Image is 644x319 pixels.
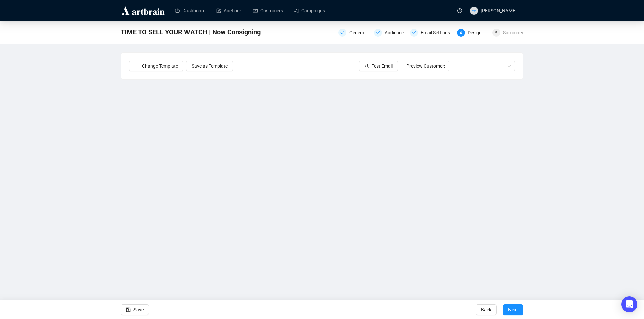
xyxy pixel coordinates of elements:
button: Back [476,304,497,315]
div: General [349,29,369,37]
div: 5Summary [492,29,523,37]
span: Change Template [142,62,178,70]
span: experiment [364,64,369,68]
a: Auctions [216,2,242,19]
button: Save as Template [186,61,233,71]
a: Customers [253,2,283,19]
span: Test Email [372,62,393,70]
div: General [338,29,370,37]
span: check [412,31,416,35]
button: Next [503,304,523,315]
div: 4Design [457,29,488,37]
span: Preview Customer: [406,63,445,69]
button: Change Template [129,61,183,71]
div: Design [468,29,486,37]
div: Summary [503,29,523,37]
span: Save [133,300,144,319]
span: 5 [495,31,497,35]
span: [PERSON_NAME] [481,8,517,13]
div: Audience [374,29,406,37]
span: Save as Template [192,62,228,70]
span: TIME TO SELL YOUR WATCH | Now Consigning [121,27,261,37]
button: Save [121,304,149,315]
a: Campaigns [294,2,325,19]
span: question-circle [457,8,462,13]
span: 4 [460,31,462,35]
span: layout [135,64,139,68]
div: Email Settings [421,29,454,37]
span: check [376,31,380,35]
div: Open Intercom Messenger [621,296,637,312]
img: logo [121,5,166,16]
a: Dashboard [175,2,206,19]
span: Next [508,300,518,319]
span: MW [472,8,477,13]
button: Test Email [359,61,398,71]
span: Back [481,300,491,319]
span: check [340,31,344,35]
div: Email Settings [410,29,453,37]
div: Audience [385,29,408,37]
span: save [126,307,131,312]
